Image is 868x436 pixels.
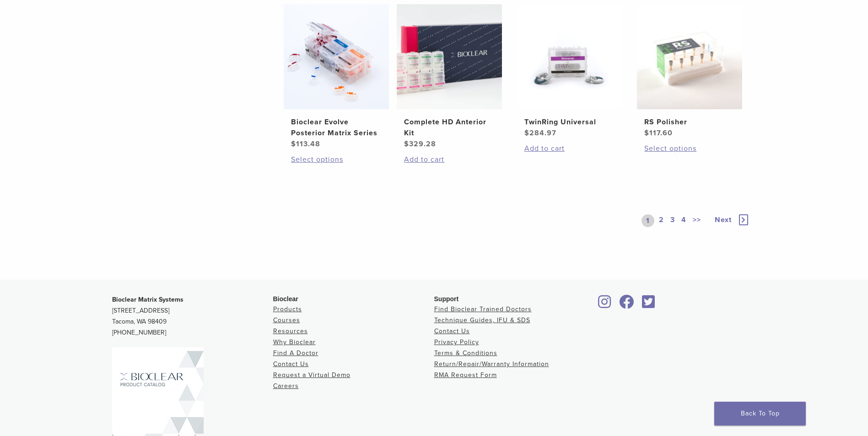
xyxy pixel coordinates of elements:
[291,139,296,149] span: $
[273,371,350,379] a: Request a Virtual Demo
[396,4,503,149] a: Complete HD Anterior KitComplete HD Anterior Kit $329.28
[112,294,273,338] p: [STREET_ADDRESS] Tacoma, WA 98409 [PHONE_NUMBER]
[524,117,615,128] h2: TwinRing Universal
[434,349,497,357] a: Terms & Conditions
[616,300,637,309] a: Bioclear
[404,117,495,138] h2: Complete HD Anterior Kit
[669,214,677,227] a: 3
[273,295,298,303] span: Bioclear
[273,305,302,313] a: Products
[642,214,654,227] a: 1
[639,300,658,309] a: Bioclear
[273,382,299,390] a: Careers
[691,214,703,227] a: >>
[434,316,530,324] a: Technique Guides, IFU & SDS
[404,154,495,165] a: Add to cart: “Complete HD Anterior Kit”
[284,4,389,109] img: Bioclear Evolve Posterior Matrix Series
[524,143,615,154] a: Add to cart: “TwinRing Universal”
[524,128,556,138] bdi: 284.97
[404,139,409,149] span: $
[273,316,300,324] a: Courses
[715,215,732,224] span: Next
[524,128,529,138] span: $
[714,402,806,425] a: Back To Top
[291,154,382,165] a: Select options for “Bioclear Evolve Posterior Matrix Series”
[404,139,436,149] bdi: 329.28
[273,327,308,335] a: Resources
[291,117,382,138] h2: Bioclear Evolve Posterior Matrix Series
[273,338,316,346] a: Why Bioclear
[644,143,735,154] a: Select options for “RS Polisher”
[434,360,549,368] a: Return/Repair/Warranty Information
[434,305,532,313] a: Find Bioclear Trained Doctors
[283,4,390,149] a: Bioclear Evolve Posterior Matrix SeriesBioclear Evolve Posterior Matrix Series $113.48
[644,128,649,138] span: $
[657,214,666,227] a: 2
[112,296,183,303] strong: Bioclear Matrix Systems
[517,4,623,138] a: TwinRing UniversalTwinRing Universal $284.97
[517,4,622,109] img: TwinRing Universal
[644,128,673,138] bdi: 117.60
[644,117,735,128] h2: RS Polisher
[434,295,459,303] span: Support
[636,4,743,138] a: RS PolisherRS Polisher $117.60
[291,139,320,149] bdi: 113.48
[273,349,318,357] a: Find A Doctor
[273,360,309,368] a: Contact Us
[434,338,479,346] a: Privacy Policy
[434,327,470,335] a: Contact Us
[595,300,615,309] a: Bioclear
[679,214,688,227] a: 4
[637,4,742,109] img: RS Polisher
[397,4,502,109] img: Complete HD Anterior Kit
[434,371,497,379] a: RMA Request Form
